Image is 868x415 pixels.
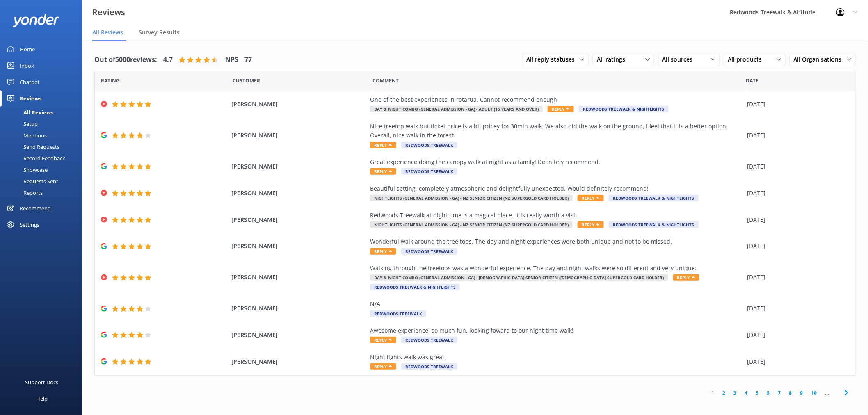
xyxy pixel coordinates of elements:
[370,122,743,140] div: Nice treetop walk but ticket price is a bit pricey for 30min walk. We also did the walk on the gr...
[370,337,396,343] span: Reply
[526,55,580,64] span: All reply statuses
[747,331,845,340] div: [DATE]
[728,55,767,64] span: All products
[370,363,396,370] span: Reply
[92,28,123,36] span: All Reviews
[597,55,630,64] span: All ratings
[708,389,719,397] a: 1
[370,157,743,166] div: Great experience doing the canopy walk at night as a family! Definitely recommend.
[747,100,845,109] div: [DATE]
[5,153,65,164] div: Record Feedback
[5,141,82,153] a: Send Requests
[5,187,82,198] a: Reports
[578,221,604,228] span: Reply
[730,389,741,397] a: 3
[231,162,366,171] span: [PERSON_NAME]
[747,162,845,171] div: [DATE]
[139,28,180,36] span: Survey Results
[163,55,173,65] h4: 4.7
[370,248,396,255] span: Reply
[774,389,785,397] a: 7
[763,389,774,397] a: 6
[5,176,82,187] a: Requests Sent
[20,57,34,74] div: Inbox
[609,221,699,228] span: Redwoods Treewalk & Nightlights
[5,107,53,118] div: All Reviews
[747,304,845,313] div: [DATE]
[747,189,845,198] div: [DATE]
[401,337,457,343] span: Redwoods Treewalk
[747,357,845,366] div: [DATE]
[5,130,82,141] a: Mentions
[5,176,58,187] div: Requests Sent
[370,184,743,193] div: Beautiful setting, completely atmospheric and delightfully unexpected. Would definitely recommend!
[5,118,38,130] div: Setup
[578,195,604,201] span: Reply
[807,389,821,397] a: 10
[370,221,573,228] span: Nightlights (General Admission - GA) - NZ Senior Citizen (NZ SuperGold Card Holder)
[719,389,730,397] a: 2
[231,331,366,340] span: [PERSON_NAME]
[233,77,260,84] span: Date
[370,274,668,281] span: Day & Night Combo (General Admission - GA) - [DEMOGRAPHIC_DATA] Senior Citizen ([DEMOGRAPHIC_DATA...
[752,389,763,397] a: 5
[225,55,238,65] h4: NPS
[231,357,366,366] span: [PERSON_NAME]
[662,55,698,64] span: All sources
[373,77,399,84] span: Question
[92,6,125,19] h3: Reviews
[231,131,366,140] span: [PERSON_NAME]
[579,106,669,112] span: Redwoods Treewalk & Nightlights
[370,326,743,335] div: Awesome experience, so much fun, looking foward to our night time walk!
[370,95,743,104] div: One of the best experiences in rotarua. Cannot recommend enough
[25,374,59,390] div: Support Docs
[747,273,845,282] div: [DATE]
[20,74,40,90] div: Chatbot
[401,168,457,175] span: Redwoods Treewalk
[20,217,39,233] div: Settings
[5,164,48,176] div: Showcase
[741,389,752,397] a: 4
[244,55,252,65] h4: 77
[5,118,82,130] a: Setup
[796,389,807,397] a: 9
[94,55,157,65] h4: Out of 5000 reviews:
[231,215,366,224] span: [PERSON_NAME]
[370,211,743,220] div: Redwoods Treewalk at night time is a magical place. It is really worth a visit.
[36,390,48,407] div: Help
[231,304,366,313] span: [PERSON_NAME]
[401,248,457,255] span: Redwoods Treewalk
[231,242,366,251] span: [PERSON_NAME]
[370,299,743,308] div: N/A
[370,353,743,362] div: Night lights walk was great.
[231,273,366,282] span: [PERSON_NAME]
[609,195,699,201] span: Redwoods Treewalk & Nightlights
[370,195,573,201] span: Nightlights (General Admission - GA) - NZ Senior Citizen (NZ SuperGold Card Holder)
[401,363,457,370] span: Redwoods Treewalk
[747,215,845,224] div: [DATE]
[5,141,59,153] div: Send Requests
[370,106,543,112] span: Day & Night Combo (General Admission - GA) - Adult (16 years and over)
[12,14,59,27] img: yonder-white-logo.png
[101,77,120,84] span: Date
[673,274,699,281] span: Reply
[5,164,82,176] a: Showcase
[231,100,366,109] span: [PERSON_NAME]
[821,389,833,397] span: ...
[5,107,82,118] a: All Reviews
[5,187,43,198] div: Reports
[747,131,845,140] div: [DATE]
[785,389,796,397] a: 8
[548,106,574,112] span: Reply
[20,41,35,57] div: Home
[746,77,759,84] span: Date
[370,142,396,148] span: Reply
[401,142,457,148] span: Redwoods Treewalk
[370,310,426,317] span: Redwoods Treewalk
[747,242,845,251] div: [DATE]
[370,284,460,290] span: Redwoods Treewalk & Nightlights
[5,153,82,164] a: Record Feedback
[20,90,41,107] div: Reviews
[370,168,396,175] span: Reply
[20,200,51,217] div: Recommend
